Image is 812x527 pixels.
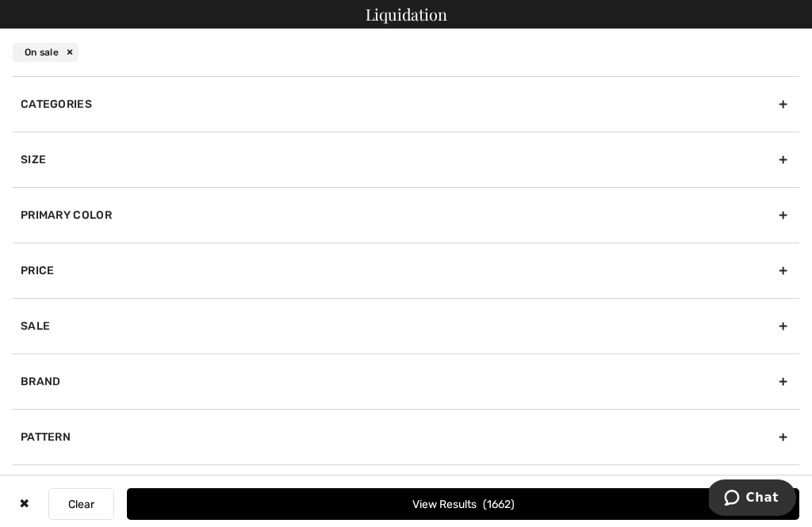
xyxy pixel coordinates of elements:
[13,76,799,132] div: Categories
[13,464,799,520] div: Sleeve length
[13,132,799,187] div: Size
[127,488,799,520] button: View Results1662
[13,488,36,520] div: ✖
[483,498,515,511] span: 1662
[13,187,799,242] div: Primary Color
[48,488,114,520] button: Clear
[13,43,79,62] div: On sale
[13,409,799,464] div: Pattern
[13,298,799,353] div: Sale
[13,242,799,298] div: Price
[13,353,799,409] div: Brand
[709,479,796,519] iframe: Opens a widget where you can chat to one of our agents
